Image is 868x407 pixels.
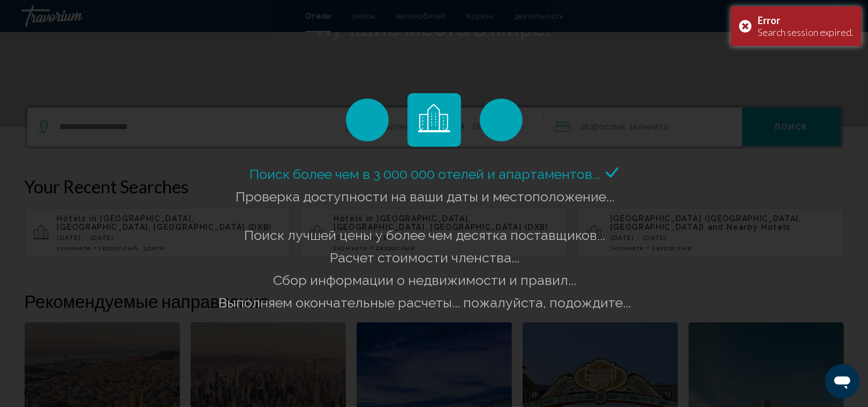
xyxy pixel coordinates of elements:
[245,227,606,243] span: Поиск лучшей цены у более чем десятка поставщиков...
[825,364,859,398] iframe: Кнопка запуска окна обмена сообщениями
[758,14,854,26] div: Error
[758,26,854,38] div: Search session expired.
[236,189,614,205] span: Проверка доступности на ваши даты и местоположение...
[219,295,631,311] span: Выполняем окончательные расчеты... пожалуйста, подождите...
[250,166,600,182] span: Поиск более чем в 3 000 000 отелей и апартаментов...
[330,250,520,266] span: Расчет стоимости членства...
[274,272,577,288] span: Сбор информации о недвижимости и правил...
